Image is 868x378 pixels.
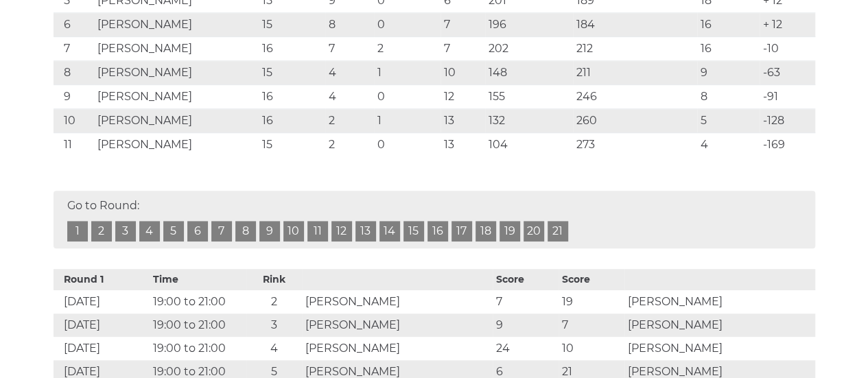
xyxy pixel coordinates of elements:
td: [PERSON_NAME] [302,314,493,337]
td: 273 [573,133,697,157]
td: 2 [325,109,374,133]
td: 184 [573,13,697,37]
td: 260 [573,109,697,133]
td: [PERSON_NAME] [624,290,815,314]
a: 2 [91,221,112,241]
td: [PERSON_NAME] [302,337,493,360]
td: -63 [760,61,815,85]
td: 10 [559,337,624,360]
a: 15 [403,221,424,241]
a: 9 [259,221,280,241]
td: [PERSON_NAME] [94,85,258,109]
td: 0 [374,85,441,109]
td: 16 [697,13,760,37]
td: 2 [325,133,374,157]
td: 132 [485,109,573,133]
td: [PERSON_NAME] [94,61,258,85]
td: 11 [54,133,95,157]
td: 3 [246,314,302,337]
td: 13 [441,133,485,157]
td: + 12 [760,13,815,37]
td: 9 [493,314,559,337]
td: 4 [697,133,760,157]
td: [DATE] [54,314,150,337]
td: -128 [760,109,815,133]
td: 8 [697,85,760,109]
td: 202 [485,37,573,61]
td: 16 [259,109,325,133]
a: 21 [548,221,568,241]
td: 12 [441,85,485,109]
a: 14 [379,221,400,241]
td: 15 [259,61,325,85]
td: 1 [374,109,441,133]
td: 8 [54,61,95,85]
td: -91 [760,85,815,109]
td: 15 [259,13,325,37]
td: [PERSON_NAME] [94,13,258,37]
td: [PERSON_NAME] [94,37,258,61]
td: 16 [259,85,325,109]
a: 1 [67,221,88,241]
td: 4 [325,85,374,109]
a: 17 [451,221,472,241]
td: 15 [259,133,325,157]
td: 196 [485,13,573,37]
td: 19:00 to 21:00 [150,290,246,314]
a: 5 [163,221,184,241]
td: 148 [485,61,573,85]
a: 10 [283,221,304,241]
a: 16 [427,221,448,241]
td: 104 [485,133,573,157]
td: 0 [374,133,441,157]
a: 19 [500,221,520,241]
td: 7 [559,314,624,337]
td: 211 [573,61,697,85]
td: 19 [559,290,624,314]
td: 10 [441,61,485,85]
th: Score [559,269,624,290]
td: 4 [246,337,302,360]
td: 1 [374,61,441,85]
th: Rink [246,269,302,290]
td: 6 [54,13,95,37]
td: 155 [485,85,573,109]
td: [PERSON_NAME] [302,290,493,314]
td: 0 [374,13,441,37]
a: 18 [476,221,496,241]
td: 246 [573,85,697,109]
td: 19:00 to 21:00 [150,337,246,360]
th: Round 1 [54,269,150,290]
td: [PERSON_NAME] [94,133,258,157]
a: 4 [139,221,160,241]
td: 9 [697,61,760,85]
a: 7 [211,221,232,241]
td: 2 [374,37,441,61]
td: [DATE] [54,337,150,360]
td: 212 [573,37,697,61]
div: Go to Round: [54,191,815,248]
td: 5 [697,109,760,133]
td: 7 [441,13,485,37]
a: 20 [524,221,544,241]
td: 2 [246,290,302,314]
td: -10 [760,37,815,61]
th: Score [493,269,559,290]
td: 7 [441,37,485,61]
td: 7 [54,37,95,61]
a: 12 [331,221,352,241]
td: 13 [441,109,485,133]
a: 8 [235,221,256,241]
td: [PERSON_NAME] [624,337,815,360]
a: 6 [187,221,208,241]
td: 19:00 to 21:00 [150,314,246,337]
th: Time [150,269,246,290]
a: 3 [115,221,136,241]
td: [DATE] [54,290,150,314]
td: 10 [54,109,95,133]
td: 24 [493,337,559,360]
td: 4 [325,61,374,85]
td: 9 [54,85,95,109]
td: [PERSON_NAME] [94,109,258,133]
td: 8 [325,13,374,37]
